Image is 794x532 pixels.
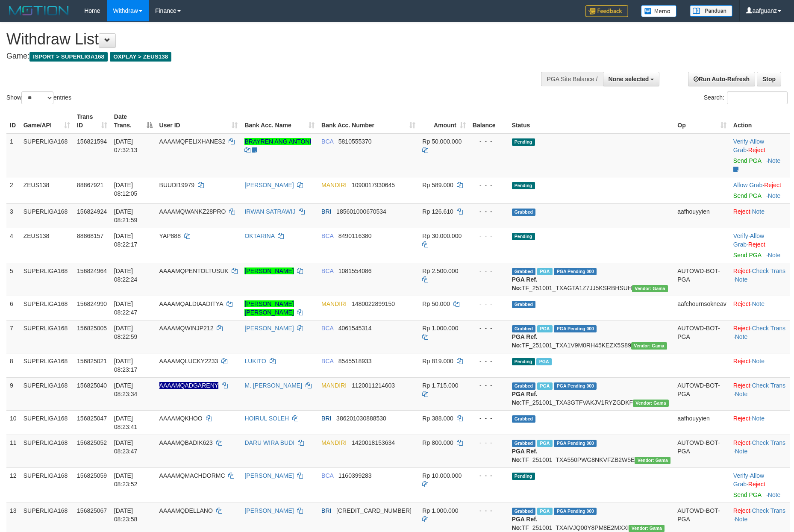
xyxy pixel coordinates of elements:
[473,137,505,146] div: - - -
[735,516,748,523] a: Note
[730,177,790,203] td: ·
[730,410,790,435] td: ·
[730,435,790,467] td: · ·
[321,415,331,422] span: BRI
[730,228,790,263] td: · ·
[752,325,785,332] a: Check Trans
[536,358,551,365] span: Marked by aafnonsreyleab
[554,325,597,332] span: PGA Pending
[6,52,521,61] h4: Game:
[674,435,730,467] td: AUTOWD-BOT-PGA
[674,296,730,320] td: aafchournsokneav
[114,208,138,223] span: [DATE] 08:21:59
[77,138,107,145] span: 156821594
[321,267,333,274] span: BCA
[20,228,74,263] td: ZEUS138
[20,133,74,177] td: SUPERLIGA168
[735,448,748,455] a: Note
[537,268,552,275] span: Marked by aafnonsreyleab
[752,267,785,274] a: Check Trans
[633,400,669,407] span: Vendor URL: https://trx31.1velocity.biz
[159,415,203,422] span: AAAAMQKHOO
[512,233,535,240] span: Pending
[733,192,761,199] a: Send PGA
[6,296,20,320] td: 6
[6,109,20,133] th: ID
[77,182,103,188] span: 88867921
[512,415,536,423] span: Grabbed
[752,300,765,307] a: Note
[338,358,372,364] span: Copy 8545518933 to clipboard
[159,182,195,188] span: BUUDI19979
[114,382,138,397] span: [DATE] 08:23:34
[585,5,628,17] img: Feedback.jpg
[159,382,218,389] span: Nama rekening ada tanda titik/strip, harap diedit
[554,508,597,515] span: PGA Pending
[159,358,218,364] span: AAAAMQLUCKY2233
[752,415,765,422] a: Note
[735,391,748,397] a: Note
[512,301,536,308] span: Grabbed
[733,358,750,364] a: Reject
[752,382,785,389] a: Check Trans
[603,72,660,86] button: None selected
[6,353,20,377] td: 8
[422,439,453,446] span: Rp 800.000
[156,109,241,133] th: User ID: activate to sort column ascending
[733,472,748,479] a: Verify
[352,182,395,188] span: Copy 1090017930645 to clipboard
[730,353,790,377] td: ·
[733,157,761,164] a: Send PGA
[321,300,347,307] span: MANDIRI
[244,472,294,479] a: [PERSON_NAME]
[20,435,74,467] td: SUPERLIGA168
[77,232,103,239] span: 88868157
[512,391,538,406] b: PGA Ref. No:
[733,415,750,422] a: Reject
[735,276,748,283] a: Note
[159,439,213,446] span: AAAAMQBADIK623
[244,415,289,422] a: HOIRUL SOLEH
[512,325,536,332] span: Grabbed
[733,382,750,389] a: Reject
[321,232,333,239] span: BCA
[422,208,453,215] span: Rp 126.610
[241,109,318,133] th: Bank Acc. Name: activate to sort column ascending
[422,138,462,145] span: Rp 50.000.000
[6,435,20,467] td: 11
[768,252,781,259] a: Note
[244,208,295,215] a: IRWAN SATRAWIJ
[159,267,229,274] span: AAAAMQPENTOLTUSUK
[752,507,785,514] a: Check Trans
[512,440,536,447] span: Grabbed
[541,72,603,86] div: PGA Site Balance /
[733,232,748,239] a: Verify
[77,507,107,514] span: 156825067
[77,358,107,364] span: 156825021
[509,377,674,410] td: TF_251001_TXA3GTFVAKJV1RYZGDKF
[509,109,674,133] th: Status
[473,300,505,308] div: - - -
[321,138,333,145] span: BCA
[244,138,311,145] a: BRAYREN ANG ANTONI
[20,203,74,228] td: SUPERLIGA168
[77,325,107,332] span: 156825005
[554,440,597,447] span: PGA Pending
[733,138,748,145] a: Verify
[768,157,781,164] a: Note
[321,358,333,364] span: BCA
[674,377,730,410] td: AUTOWD-BOT-PGA
[733,300,750,307] a: Reject
[512,473,535,480] span: Pending
[20,296,74,320] td: SUPERLIGA168
[21,91,53,104] select: Showentries
[509,435,674,467] td: TF_251001_TXA550PWG8NKVFZB2W5E
[641,5,677,17] img: Button%20Memo.svg
[159,232,181,239] span: YAP888
[77,439,107,446] span: 156825052
[77,415,107,422] span: 156825047
[473,232,505,240] div: - - -
[509,320,674,353] td: TF_251001_TXA1V9M0RH45KEZX5S89
[159,472,225,479] span: AAAAMQMACHDORMC
[6,91,71,104] label: Show entries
